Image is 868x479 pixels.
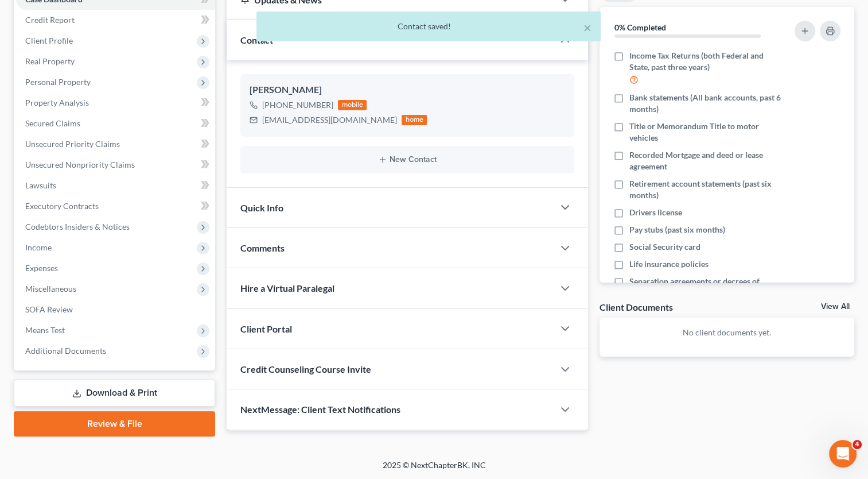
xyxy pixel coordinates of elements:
span: Income [25,242,52,252]
span: Hire a Virtual Paralegal [240,283,334,293]
div: [PHONE_NUMBER] [262,99,333,111]
span: Comments [240,242,285,253]
span: Client Portal [240,323,292,334]
div: [PERSON_NAME] [250,83,565,97]
a: View All [821,303,850,311]
span: Means Test [25,325,65,335]
span: Codebtors Insiders & Notices [25,222,130,231]
iframe: Intercom live chat [829,440,857,468]
span: Secured Claims [25,118,80,128]
a: Executory Contracts [16,196,215,217]
a: Unsecured Priority Claims [16,134,215,154]
span: Life insurance policies [629,258,709,270]
span: Real Property [25,56,75,66]
a: Download & Print [14,380,215,407]
span: Recorded Mortgage and deed or lease agreement [629,149,781,172]
div: Client Documents [600,301,673,313]
span: Social Security card [629,241,700,253]
div: [EMAIL_ADDRESS][DOMAIN_NAME] [262,114,397,126]
span: Personal Property [25,77,91,87]
span: Additional Documents [25,346,106,356]
span: Retirement account statements (past six months) [629,178,781,201]
span: Quick Info [240,202,283,213]
span: Bank statements (All bank accounts, past 6 months) [629,92,781,115]
span: Unsecured Nonpriority Claims [25,160,135,169]
a: SOFA Review [16,299,215,320]
a: Lawsuits [16,175,215,196]
span: Credit Counseling Course Invite [240,364,371,374]
span: Pay stubs (past six months) [629,224,725,235]
a: Credit Report [16,10,215,30]
p: No client documents yet. [609,327,845,338]
span: 4 [853,440,862,449]
span: Lawsuits [25,180,56,190]
div: mobile [338,100,367,110]
a: Secured Claims [16,113,215,134]
button: × [583,21,591,34]
button: New Contact [250,155,565,164]
span: Property Analysis [25,98,89,107]
span: Separation agreements or decrees of divorces [629,276,781,299]
a: Property Analysis [16,92,215,113]
span: Executory Contracts [25,201,99,211]
span: NextMessage: Client Text Notifications [240,404,400,415]
span: Drivers license [629,207,682,218]
span: Income Tax Returns (both Federal and State, past three years) [629,50,781,73]
span: Unsecured Priority Claims [25,139,120,149]
span: Expenses [25,263,58,273]
span: SOFA Review [25,304,73,314]
div: Contact saved! [266,21,591,32]
div: home [402,115,427,125]
span: Title or Memorandum Title to motor vehicles [629,121,781,144]
a: Unsecured Nonpriority Claims [16,154,215,175]
a: Review & File [14,411,215,436]
span: Miscellaneous [25,284,76,293]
